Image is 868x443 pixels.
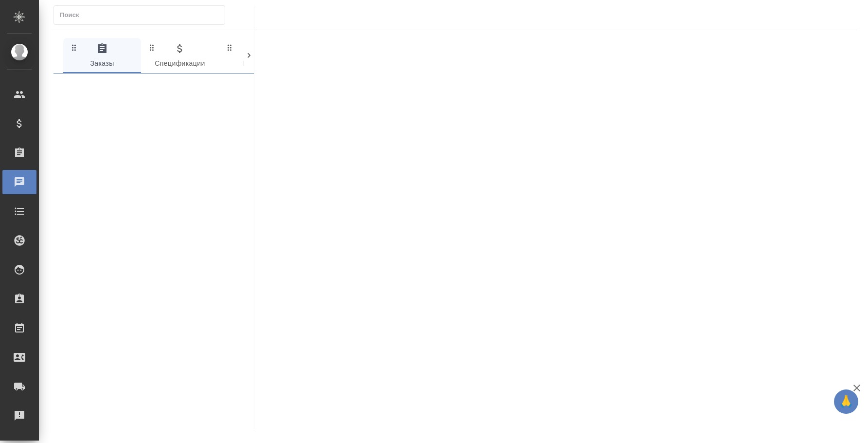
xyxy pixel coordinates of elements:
button: 🙏 [834,389,858,414]
span: Спецификации [147,43,213,70]
input: Поиск [60,8,225,22]
span: 🙏 [838,391,854,412]
span: Заказы [69,43,135,70]
svg: Зажми и перетащи, чтобы поменять порядок вкладок [225,43,234,52]
svg: Зажми и перетащи, чтобы поменять порядок вкладок [147,43,157,52]
svg: Зажми и перетащи, чтобы поменять порядок вкладок [70,43,79,52]
span: Клиенты [225,43,291,70]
